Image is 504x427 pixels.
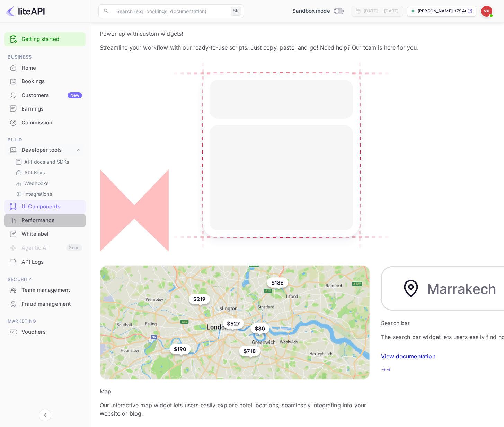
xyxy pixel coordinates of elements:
[24,158,69,165] p: API docs and SDKs
[68,92,82,98] div: New
[364,8,398,14] div: [DATE] — [DATE]
[21,328,82,336] div: Vouchers
[418,8,466,14] p: [PERSON_NAME]-f794m.nui...
[4,53,86,61] span: Business
[15,180,80,187] a: Webhooks
[39,409,51,421] button: Collapse navigation
[21,146,75,154] div: Developer tools
[4,255,86,268] a: API Logs
[21,230,82,238] div: Whitelabel
[4,297,86,311] div: Fraud management
[381,352,435,360] p: View documentation
[4,284,86,297] div: Team management
[100,43,494,52] p: Streamline your workflow with our ready-to-use scripts. Just copy, paste, and go! Need help? Our ...
[4,325,86,339] div: Vouchers
[4,214,86,227] div: Performance
[21,203,82,211] div: UI Components
[15,169,80,176] a: API Keys
[4,89,86,102] div: CustomersNew
[21,91,82,99] div: Customers
[4,89,86,102] a: CustomersNew
[4,136,86,144] span: Build
[231,7,241,16] div: ⌘K
[100,387,370,395] p: Map
[481,6,492,17] img: Victor Costa
[4,75,86,88] div: Bookings
[4,116,86,129] a: Commission
[21,300,82,308] div: Fraud management
[12,178,83,188] div: Webhooks
[4,32,86,46] div: Getting started
[4,61,86,75] div: Home
[12,167,83,177] div: API Keys
[21,119,82,127] div: Commission
[15,190,80,198] a: Integrations
[100,29,494,38] p: Power up with custom widgets!
[24,190,52,198] p: Integrations
[4,144,86,156] div: Developer tools
[4,214,86,227] a: Performance
[21,217,82,225] div: Performance
[4,200,86,213] a: UI Components
[290,7,346,15] div: Switch to Production mode
[4,227,86,241] div: Whitelabel
[21,35,82,43] a: Getting started
[24,180,48,187] p: Webhooks
[4,227,86,240] a: Whitelabel
[12,189,83,199] div: Integrations
[15,158,80,165] a: API docs and SDKs
[4,200,86,214] div: UI Components
[21,105,82,113] div: Earnings
[21,78,82,86] div: Bookings
[4,116,86,130] div: Commission
[21,286,82,294] div: Team management
[4,317,86,325] span: Marketing
[100,401,370,418] p: Our interactive map widget lets users easily explore hotel locations, seamlessly integrating into...
[24,169,45,176] p: API Keys
[4,102,86,116] div: Earnings
[4,61,86,74] a: Home
[4,325,86,338] a: Vouchers
[4,276,86,284] span: Security
[292,7,330,15] span: Sandbox mode
[6,6,45,17] img: LiteAPI logo
[21,64,82,72] div: Home
[4,102,86,115] a: Earnings
[12,157,83,167] div: API docs and SDKs
[4,297,86,310] a: Fraud management
[100,265,370,380] img: Map Frame
[112,4,228,18] input: Search (e.g. bookings, documentation)
[4,75,86,88] a: Bookings
[4,284,86,296] a: Team management
[21,258,82,266] div: API Logs
[169,57,394,252] img: Custom Widget PNG
[4,255,86,269] div: API Logs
